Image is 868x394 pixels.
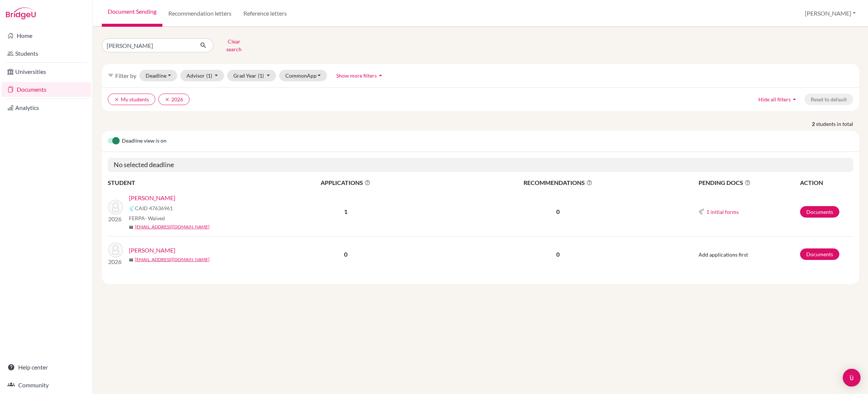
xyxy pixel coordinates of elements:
span: RECOMMENDATIONS [435,178,680,187]
a: [EMAIL_ADDRESS][DOMAIN_NAME] [135,256,210,263]
a: Universities [1,64,91,79]
img: Bridge-U [6,7,36,19]
i: clear [165,97,170,102]
strong: 2 [812,120,816,128]
button: 1 initial forms [706,208,739,216]
button: CommonApp [279,70,327,81]
div: Open Intercom Messenger [843,369,861,387]
i: arrow_drop_up [377,72,384,79]
a: [PERSON_NAME] [129,246,175,255]
b: 0 [344,251,347,258]
button: Clear search [213,36,255,55]
a: Documents [800,206,839,218]
span: Hide all filters [758,96,791,102]
span: students in total [816,120,859,128]
p: 2026 [108,257,123,266]
button: Hide all filtersarrow_drop_up [752,94,804,105]
b: 1 [344,208,347,215]
button: [PERSON_NAME] [801,6,859,20]
button: clear2026 [158,94,190,105]
a: Community [1,378,91,393]
p: 0 [435,250,680,259]
a: Documents [1,82,91,97]
a: Help center [1,360,91,375]
a: Home [1,28,91,43]
a: [EMAIL_ADDRESS][DOMAIN_NAME] [135,224,210,230]
span: mail [129,225,133,229]
input: Find student by name... [102,38,194,52]
span: CAID 47636961 [135,204,173,212]
i: arrow_drop_up [791,95,798,103]
p: 2026 [108,215,123,224]
span: Deadline view is on [122,137,166,146]
button: Show more filtersarrow_drop_up [330,70,391,81]
button: Reset to default [804,94,853,105]
h5: No selected deadline [108,158,853,172]
span: - Waived [145,215,165,221]
i: filter_list [108,72,114,78]
span: Filter by [115,72,136,79]
a: Students [1,46,91,61]
span: mail [129,258,133,262]
button: Grad Year(1) [227,70,276,81]
img: Common App logo [129,205,135,211]
button: Deadline [139,70,177,81]
span: (1) [206,72,212,79]
a: [PERSON_NAME] [129,193,175,202]
span: Add applications first [699,251,748,258]
span: Show more filters [336,72,377,79]
span: FERPA [129,214,165,222]
button: clearMy students [108,94,155,105]
a: Documents [800,248,839,260]
span: PENDING DOCS [699,178,799,187]
th: ACTION [800,178,853,188]
button: Advisor(1) [180,70,224,81]
i: clear [114,97,119,102]
th: STUDENT [108,178,256,188]
span: APPLICATIONS [257,178,435,187]
a: Analytics [1,100,91,115]
img: Common App logo [699,209,705,215]
img: SHARMA, Sanjana [108,242,123,257]
p: 0 [435,207,680,216]
img: SHARMA, Aryan [108,200,123,215]
span: (1) [258,72,264,79]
